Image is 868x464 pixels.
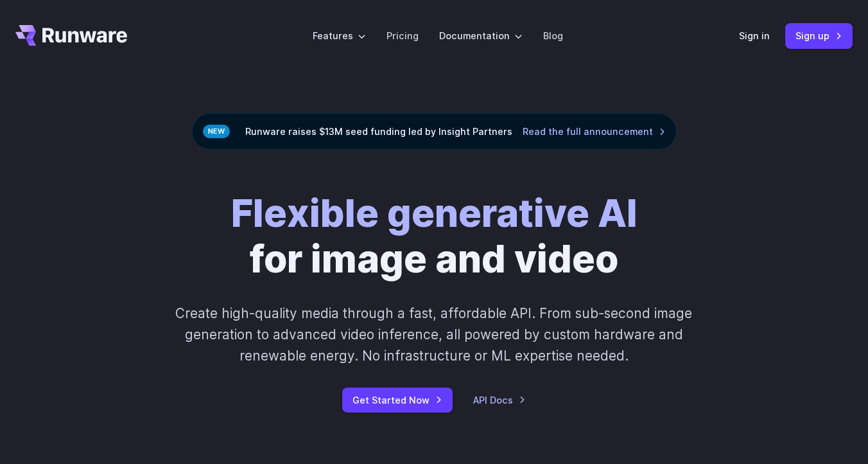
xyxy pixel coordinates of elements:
a: API Docs [473,393,526,407]
a: Read the full announcement [523,124,666,139]
strong: Flexible generative AI [231,190,638,236]
a: Pricing [386,28,419,43]
a: Blog [543,28,563,43]
a: Sign in [739,28,770,43]
a: Go to / [15,25,127,46]
p: Create high-quality media through a fast, affordable API. From sub-second image generation to adv... [166,303,702,367]
label: Features [313,28,366,43]
h1: for image and video [231,191,638,282]
div: Runware raises $13M seed funding led by Insight Partners [192,113,677,150]
a: Sign up [785,23,853,48]
label: Documentation [439,28,523,43]
a: Get Started Now [342,388,453,413]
